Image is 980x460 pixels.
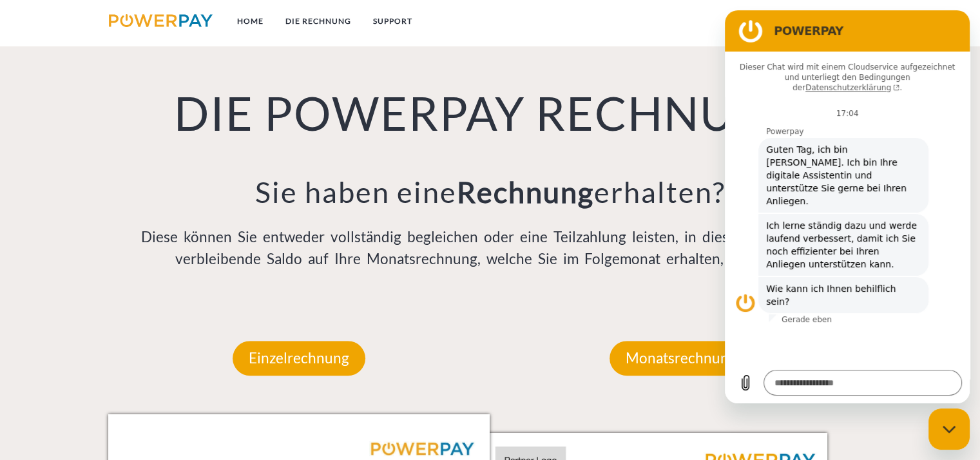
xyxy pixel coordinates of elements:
[108,174,872,210] h3: Sie haben eine erhalten?
[109,14,213,27] img: logo-powerpay.svg
[725,10,970,403] iframe: Messaging-Fenster
[610,341,753,376] p: Monatsrechnung
[274,10,362,33] a: DIE RECHNUNG
[233,341,365,376] p: Einzelrechnung
[226,10,274,33] a: Home
[108,84,872,142] h1: DIE POWERPAY RECHNUNG
[362,10,423,33] a: SUPPORT
[805,10,845,33] a: agb
[456,175,593,209] b: Rechnung
[108,226,872,270] p: Diese können Sie entweder vollständig begleichen oder eine Teilzahlung leisten, in diesem Fall wi...
[928,408,970,450] iframe: Schaltfläche zum Öffnen des Messaging-Fensters; Konversation läuft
